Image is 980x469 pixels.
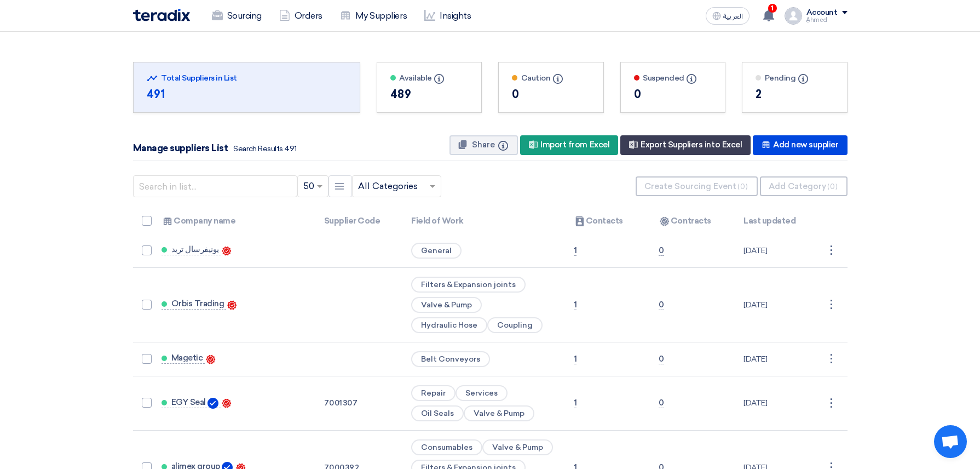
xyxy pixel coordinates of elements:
[153,208,315,234] th: Company name
[133,9,190,21] img: Teradix logo
[634,86,712,102] div: 0
[411,277,526,293] span: Filters & Expansion joints
[270,4,331,28] a: Orders
[827,182,838,191] span: (0)
[753,135,847,155] div: Add new supplier
[634,72,712,84] div: Suspended
[390,86,469,102] div: 489
[147,72,347,84] div: Total Suppliers in List
[482,439,553,455] span: Valve & Pump
[203,4,270,28] a: Sourcing
[574,300,577,310] span: 1
[411,351,490,367] span: Belt Conveyors
[171,353,203,362] span: Magetic
[233,144,296,153] span: Search Results 491
[735,234,822,268] td: [DATE]
[822,296,840,313] div: ⋮
[411,405,464,421] span: Oil Seals
[785,7,802,25] img: profile_test.png
[806,8,838,18] div: Account
[303,180,314,193] span: 50
[520,135,618,155] div: Import from Excel
[315,376,403,430] td: 7001307
[411,243,462,259] span: General
[737,182,748,191] span: (0)
[574,398,577,408] span: 1
[162,245,221,255] a: يونيفرسال تريد
[162,353,205,364] a: Magetic
[315,208,403,234] th: Supplier Code
[171,245,219,254] span: يونيفرسال تريد
[735,376,822,430] td: [DATE]
[512,72,590,84] div: Caution
[487,317,543,333] span: Coupling
[706,7,750,25] button: العربية
[171,398,206,407] span: EGY Seal
[162,299,226,310] a: Orbis Trading
[768,4,777,13] span: 1
[411,439,482,455] span: Consumables
[822,242,840,259] div: ⋮
[650,208,735,234] th: Contracts
[133,175,297,197] input: Search in list...
[162,398,221,408] a: EGY Seal Verified Account
[512,86,590,102] div: 0
[620,135,751,155] div: Export Suppliers into Excel
[331,4,416,28] a: My Suppliers
[449,135,518,155] button: Share
[756,86,834,102] div: 2
[402,208,565,234] th: Field of Work
[133,141,297,156] div: Manage suppliers List
[659,354,664,364] span: 0
[659,245,664,256] span: 0
[934,425,967,458] a: Open chat
[756,72,834,84] div: Pending
[723,13,743,20] span: العربية
[822,350,840,368] div: ⋮
[659,398,664,408] span: 0
[171,299,224,308] span: Orbis Trading
[411,385,456,401] span: Repair
[390,72,469,84] div: Available
[636,176,758,196] button: Create Sourcing Event(0)
[659,300,664,310] span: 0
[147,86,347,102] div: 491
[472,140,495,150] span: Share
[574,354,577,364] span: 1
[411,317,487,333] span: Hydraulic Hose
[207,398,218,409] img: Verified Account
[456,385,508,401] span: Services
[735,208,822,234] th: Last updated
[760,176,848,196] button: Add Category(0)
[464,405,534,421] span: Valve & Pump
[574,245,577,256] span: 1
[822,394,840,412] div: ⋮
[806,17,848,23] div: ِAhmed
[735,267,822,342] td: [DATE]
[565,208,650,234] th: Contacts
[416,4,480,28] a: Insights
[735,342,822,376] td: [DATE]
[411,297,482,313] span: Valve & Pump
